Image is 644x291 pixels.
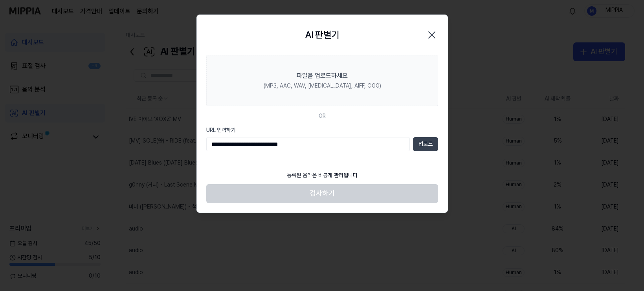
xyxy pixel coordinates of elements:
[282,167,362,184] div: 등록된 음악은 비공개 관리됩니다
[297,71,348,81] div: 파일을 업로드하세요
[263,82,381,90] div: (MP3, AAC, WAV, [MEDICAL_DATA], AIFF, OGG)
[413,137,438,151] button: 업로드
[206,126,438,134] label: URL 입력하기
[305,27,339,42] h2: AI 판별기
[319,112,326,120] div: OR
